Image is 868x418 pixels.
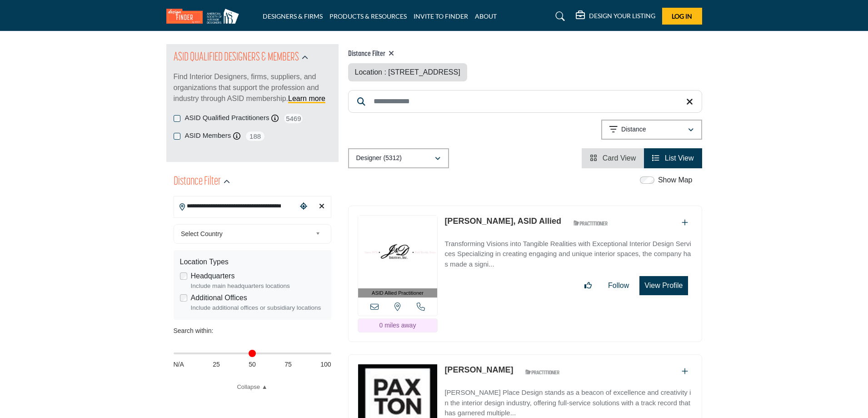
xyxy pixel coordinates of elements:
[249,360,256,369] span: 50
[174,383,331,392] a: Collapse ▲
[547,9,571,24] a: Search
[639,276,688,295] button: View Profile
[652,154,693,162] a: View List
[174,326,331,336] div: Search within:
[348,90,702,113] input: Search Keyword
[245,131,265,142] span: 188
[174,50,299,66] h2: ASID QUALIFIED DESIGNERS & MEMBERS
[174,71,331,104] p: Find Interior Designers, firms, suppliers, and organizations that support the profession and indu...
[356,154,402,163] p: Designer (5312)
[672,12,692,20] span: Log In
[191,292,247,303] label: Additional Offices
[444,364,513,376] p: Stacie McCans
[662,8,702,25] button: Log In
[621,125,646,134] p: Distance
[379,322,416,329] span: 0 miles away
[297,197,310,217] div: Choose your current location
[590,154,636,162] a: View Card
[444,215,561,227] p: Juan Castro, ASID Allied
[682,219,688,227] a: Add To List
[644,148,702,168] li: List View
[348,50,467,59] h4: Distance Filter
[329,12,407,20] a: PRODUCTS & RESOURCES
[181,228,312,239] span: Select Country
[475,12,497,20] a: ABOUT
[576,11,655,22] div: DESIGN YOUR LISTING
[283,113,304,124] span: 5469
[444,365,513,374] a: [PERSON_NAME]
[185,131,231,141] label: ASID Members
[682,368,688,375] a: Add To List
[601,120,702,140] button: Distance
[185,113,269,123] label: ASID Qualified Practitioners
[355,68,460,76] span: Location : [STREET_ADDRESS]
[579,277,598,295] button: Like listing
[522,366,563,378] img: ASID Qualified Practitioners Badge Icon
[315,197,329,217] div: Clear search location
[288,95,325,102] a: Learn more
[191,271,235,282] label: Headquarters
[191,303,325,312] div: Include additional offices or subsidiary locations
[263,12,323,20] a: DESIGNERS & FIRMS
[444,233,692,270] a: Transforming Visions into Tangible Realities with Exceptional Interior Design Services Specializi...
[320,360,331,369] span: 100
[174,115,180,122] input: ASID Qualified Practitioners checkbox
[284,360,292,369] span: 75
[603,154,636,162] span: Card View
[166,9,244,24] img: Site Logo
[180,257,325,267] div: Location Types
[602,277,635,295] button: Follow
[174,174,221,190] h2: Distance Filter
[414,12,468,20] a: INVITE TO FINDER
[174,133,180,140] input: ASID Members checkbox
[658,175,693,186] label: Show Map
[444,239,692,270] p: Transforming Visions into Tangible Realities with Exceptional Interior Design Services Specializi...
[348,148,449,168] button: Designer (5312)
[174,360,184,369] span: N/A
[589,12,655,20] h5: DESIGN YOUR LISTING
[582,148,644,168] li: Card View
[665,154,694,162] span: List View
[213,360,220,369] span: 25
[372,289,424,297] span: ASID Allied Practitioner
[358,216,438,288] img: Juan Castro, ASID Allied
[174,197,297,215] input: Search Location
[444,217,561,226] a: [PERSON_NAME], ASID Allied
[191,282,325,291] div: Include main headquarters locations
[358,216,438,298] a: ASID Allied Practitioner
[570,217,611,229] img: ASID Qualified Practitioners Badge Icon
